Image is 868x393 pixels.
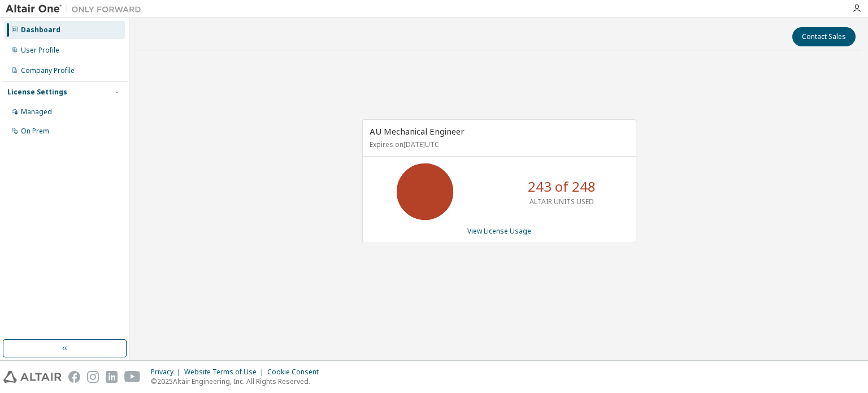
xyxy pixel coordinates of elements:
div: Dashboard [21,25,60,34]
div: User Profile [21,46,59,55]
p: 243 of 248 [528,177,596,196]
div: Privacy [151,368,184,377]
div: License Settings [7,88,67,97]
img: facebook.svg [68,371,80,383]
button: Contact Sales [792,27,856,46]
div: Website Terms of Use [184,368,267,377]
div: Managed [21,107,52,116]
div: On Prem [21,127,49,136]
img: instagram.svg [87,371,99,383]
a: View License Usage [467,226,531,236]
div: Company Profile [21,66,75,75]
p: Expires on [DATE] UTC [370,140,626,149]
p: © 2025 Altair Engineering, Inc. All Rights Reserved. [151,377,325,386]
img: youtube.svg [124,371,141,383]
div: Cookie Consent [267,368,325,377]
img: altair_logo.svg [3,371,62,383]
img: linkedin.svg [106,371,118,383]
img: Altair One [6,3,147,15]
span: AU Mechanical Engineer [370,126,465,137]
p: ALTAIR UNITS USED [530,197,594,206]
